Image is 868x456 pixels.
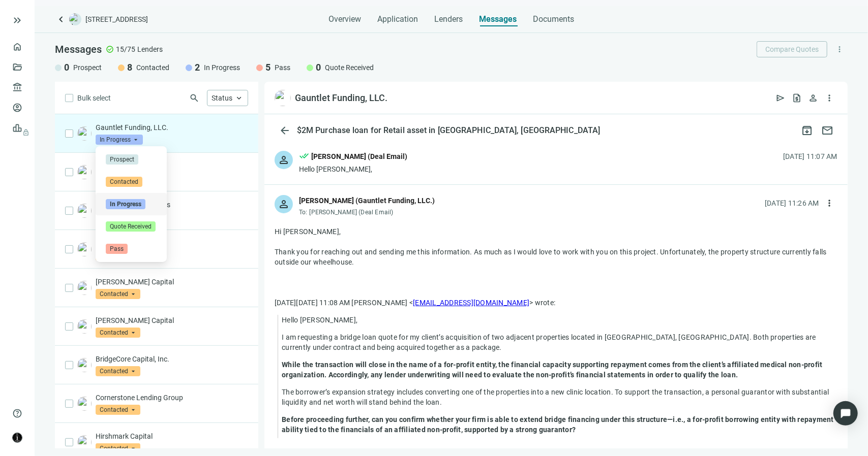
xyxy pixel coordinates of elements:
span: Contacted [96,443,140,453]
span: Status [212,94,232,102]
img: 38297e24-24f6-4623-ad8e-abee41197192 [275,90,291,106]
span: 8 [127,61,132,74]
button: archive [797,120,817,141]
span: Pass [275,62,290,73]
p: Great Oak Funding [96,161,248,171]
button: more_vert [821,195,837,211]
img: f7376bd6-e60a-4bd7-9600-3b7602b9394d [77,435,92,449]
span: Prospect [106,154,138,165]
img: eb64faf4-0be0-4fe3-85fc-7cac98c99eca [77,358,92,372]
button: Compare Quotes [757,41,827,57]
span: [PERSON_NAME] (Deal Email) [310,209,394,216]
span: person [278,198,290,210]
span: Bulk select [77,92,111,104]
span: more_vert [835,45,844,54]
span: more_vert [824,198,834,208]
button: person [805,90,821,106]
span: request_quote [792,93,802,103]
div: [PERSON_NAME] (Deal Email) [311,151,407,162]
div: [DATE] 11:26 AM [765,198,819,209]
span: Pass [106,244,128,254]
span: Quote Received [325,62,374,73]
span: Messages [55,43,102,55]
img: 050ecbbc-33a4-4638-ad42-49e587a38b20 [77,319,92,334]
img: 451737a4-de60-4545-8eef-197bd662edbd [77,242,92,256]
img: deal-logo [69,13,81,25]
div: Hello [PERSON_NAME], [299,164,407,174]
button: arrow_back [275,120,295,141]
span: Quote Received [106,221,156,232]
img: 38297e24-24f6-4623-ad8e-abee41197192 [77,126,92,141]
div: Open Intercom Messenger [833,401,858,426]
span: done_all [299,151,309,164]
span: Lenders [137,44,163,54]
p: [PERSON_NAME] Capital [96,277,248,287]
span: Contacted [96,366,140,376]
span: person [808,93,818,103]
span: mail [821,124,833,137]
span: In Progress [204,62,240,73]
span: Contacted [96,289,140,299]
span: Application [377,14,418,24]
img: 0f321862-159d-46e3-bae8-7e7df4a1b3f4 [77,165,92,179]
span: search [189,93,199,103]
a: keyboard_arrow_left [55,13,67,25]
img: dd249fc7-76a6-4cae-b2cd-c35e51eca931 [77,281,92,295]
span: 5 [265,61,271,74]
span: In Progress [96,135,143,145]
div: $2M Purchase loan for Retail asset in [GEOGRAPHIC_DATA], [GEOGRAPHIC_DATA] [295,125,602,136]
div: [PERSON_NAME] (Gauntlet Funding, LLC.) [299,195,435,206]
img: 32cdc52a-3c6c-4829-b3d7-5d0056609313 [77,204,92,218]
span: Messages [479,14,517,24]
span: [STREET_ADDRESS] [85,14,148,24]
span: 0 [64,61,69,74]
img: f3f17009-5499-4fdb-ae24-b4f85919d8eb [77,397,92,411]
div: To: [299,208,435,216]
p: BridgeCore Capital, Inc. [96,354,248,364]
span: keyboard_arrow_up [234,93,244,103]
img: avatar [13,433,22,442]
p: Gauntlet Funding, LLC. [96,122,248,133]
div: [DATE] 11:07 AM [783,151,837,162]
p: Hirshmark Capital [96,431,248,441]
button: request_quote [789,90,805,106]
span: Lenders [434,14,463,24]
span: Overview [328,14,361,24]
span: Contacted [96,328,140,338]
button: keyboard_double_arrow_right [11,14,23,26]
span: person [278,154,290,166]
span: more_vert [824,93,834,103]
p: Boulder Equity Partners [96,200,248,210]
span: archive [801,124,813,137]
p: Cornerstone Lending Group [96,393,248,403]
span: help [12,408,22,418]
p: [PERSON_NAME] Capital [96,315,248,325]
span: check_circle [106,45,114,53]
span: Contacted [136,62,169,73]
button: more_vert [821,90,837,106]
button: mail [817,120,837,141]
span: send [775,93,786,103]
span: 15/75 [116,44,135,54]
span: 2 [195,61,200,74]
span: Contacted [96,405,140,415]
span: 0 [316,61,321,74]
span: Contacted [106,177,142,187]
span: Documents [533,14,574,24]
span: arrow_back [279,124,291,137]
button: more_vert [831,41,848,57]
button: send [772,90,789,106]
div: Gauntlet Funding, LLC. [295,92,387,104]
span: Prospect [73,62,102,73]
p: [GEOGRAPHIC_DATA] [96,238,248,248]
span: In Progress [106,199,145,209]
